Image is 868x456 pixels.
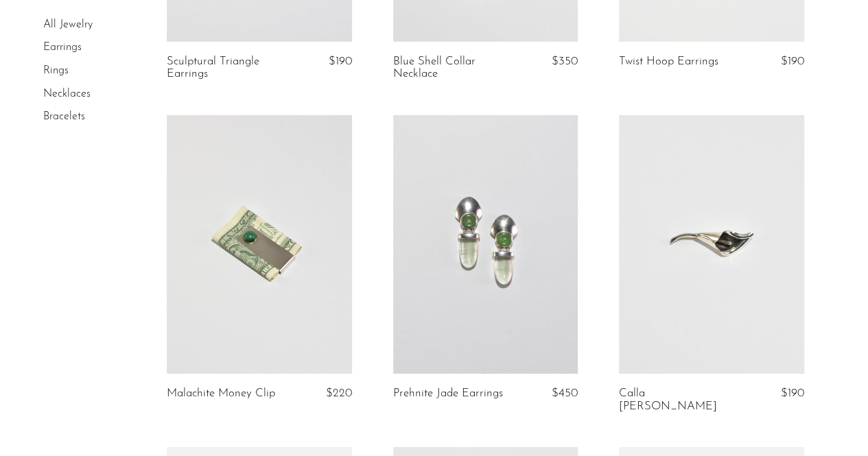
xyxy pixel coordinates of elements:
span: $220 [326,387,352,399]
span: $450 [552,387,578,399]
span: $350 [552,56,578,67]
span: $190 [781,387,804,399]
a: Bracelets [43,111,85,122]
a: Necklaces [43,88,91,99]
a: Prehnite Jade Earrings [393,387,503,400]
a: Earrings [43,43,82,53]
span: $190 [329,56,352,67]
a: Sculptural Triangle Earrings [167,56,288,81]
a: Blue Shell Collar Necklace [393,56,515,81]
span: $190 [781,56,804,67]
a: Malachite Money Clip [167,387,275,400]
a: All Jewelry [43,19,93,30]
a: Twist Hoop Earrings [619,56,718,68]
a: Rings [43,65,69,76]
a: Calla [PERSON_NAME] [619,387,740,413]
